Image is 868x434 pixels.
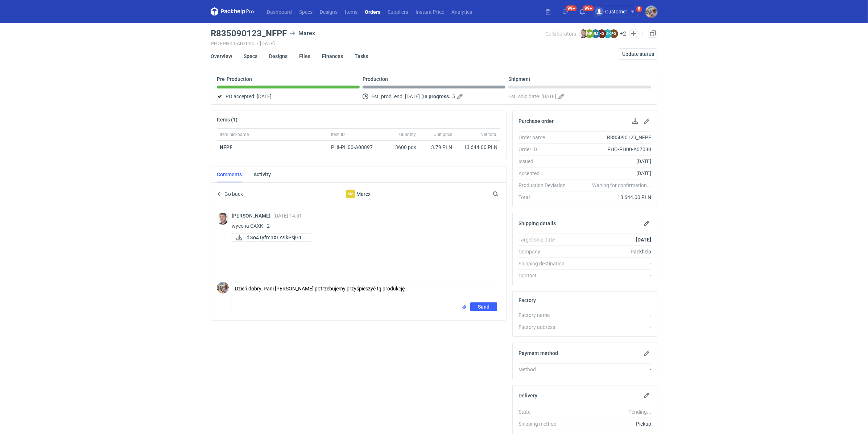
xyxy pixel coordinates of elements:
img: Michał Palasek [645,6,657,18]
a: Duplicate [649,29,657,38]
div: Shipping destination [518,260,571,267]
figcaption: Ma [346,190,355,198]
h2: Delivery [518,393,537,398]
a: Overview [211,48,232,64]
a: Finances [322,48,343,64]
a: Specs [244,48,257,64]
button: Send [470,302,497,311]
div: - [571,272,651,279]
div: - [571,366,651,373]
div: Order name [518,134,571,141]
button: Go back [217,190,243,198]
div: Issued [518,158,571,165]
em: Waiting for confirmation... [592,182,651,189]
figcaption: JM [591,29,600,38]
span: Collaborators [545,31,576,37]
h3: R835090123_NFPF [211,29,287,38]
a: Analytics [448,7,476,16]
h2: Items (1) [217,117,237,123]
div: [DATE] [571,158,651,165]
button: Edit estimated production end date [456,92,465,101]
input: Search [491,190,514,198]
span: Update status [622,51,654,57]
div: [DATE] [571,170,651,177]
a: Suppliers [384,7,412,16]
span: Send [478,304,489,309]
div: 5 [638,7,641,12]
button: Update status [619,48,657,60]
a: Designs [269,48,288,64]
span: Go back [223,191,243,197]
div: 13 644.00 PLN [458,144,497,151]
div: PHI-PH00-A08897 [331,144,380,151]
span: Item nickname [220,132,249,137]
span: [PERSON_NAME] [232,213,273,219]
div: - [571,323,651,331]
p: Shipment [508,76,530,82]
span: [DATE] [405,92,420,101]
div: Factory name [518,311,571,319]
div: PO accepted: [217,92,360,101]
svg: Packhelp Pro [211,7,254,16]
h2: Payment method [518,350,558,356]
strong: In progress... [423,94,453,99]
div: Company [518,248,571,255]
h2: Shipping details [518,220,556,226]
button: 99+ [576,6,588,17]
div: Contact [518,272,571,279]
div: dGo4TyfmnXLA9kPsjG1J7gO9UYOYZR2aoDdlVDIG (1).docx [232,233,304,242]
button: Edit collaborators [629,29,638,38]
span: [DATE] [541,92,556,101]
p: wycena CAXK - 2 [232,222,495,230]
div: Production Deviation [518,182,571,189]
p: Production [363,76,388,82]
figcaption: MK [603,29,612,38]
button: Edit estimated shipping date [558,92,566,101]
div: Est. ship date: [508,92,651,101]
span: [DATE] [257,92,272,101]
a: Orders [361,7,384,16]
em: ) [453,94,455,99]
button: Download PO [631,117,640,125]
h2: Purchase order [518,118,554,124]
div: Target ship date [518,236,571,243]
a: NFPF [220,144,232,150]
div: Factory address [518,323,571,331]
strong: [DATE] [636,237,651,243]
h2: Factory [518,297,536,303]
div: Method [518,366,571,373]
div: PHO-PH00-A07090 [571,146,651,153]
span: Item ID [331,132,345,137]
a: dGo4TyfmnXLA9kPsjG1J... [232,233,312,242]
img: Michał Palasek [217,282,229,294]
figcaption: MP [585,29,594,38]
button: Edit delivery details [642,391,651,400]
div: Marex [290,29,315,38]
div: 13 644.00 PLN [571,194,651,201]
div: State [518,408,571,416]
textarea: Dzień dobry. Pani [PERSON_NAME] potrzebujemy przyśpieszyć tą produkcję. [232,282,500,302]
span: Unit price [434,132,452,137]
button: Edit purchase order [642,117,651,125]
div: Customer [595,7,627,16]
button: +2 [620,30,626,37]
div: Marex [346,190,355,198]
a: Designs [316,7,341,16]
div: Total [518,194,571,201]
a: Tasks [355,48,368,64]
div: 3600 pcs [383,141,419,154]
div: R835090123_NFPF [571,134,651,141]
figcaption: HG [598,29,606,38]
div: - [571,260,651,267]
div: 3.79 PLN [422,144,452,151]
div: PHO-PH00-A07090 [DATE] [211,41,545,46]
a: Comments [217,166,242,182]
span: Quantity [399,132,416,137]
div: Order ID [518,146,571,153]
a: Dashboard [263,7,295,16]
p: Pre-Production [217,76,252,82]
